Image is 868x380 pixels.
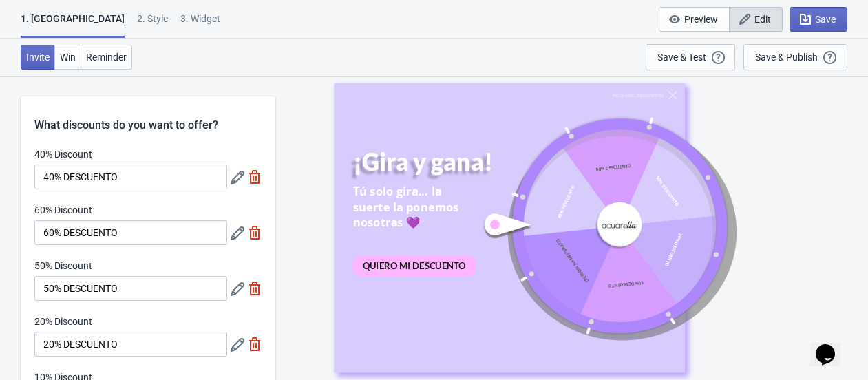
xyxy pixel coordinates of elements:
span: Win [60,52,76,63]
div: QUIERO MI DESCUENTO [362,260,465,272]
div: No quiero descuentos [612,92,663,98]
button: Edit [729,7,783,32]
label: 60% Discount [34,203,92,217]
div: 3. Widget [180,12,220,36]
button: Invite [21,45,55,70]
button: Reminder [81,45,132,70]
button: Preview [659,7,730,32]
img: delete.svg [248,170,262,184]
button: Save & Test [646,44,735,70]
span: Edit [754,14,771,25]
button: Win [54,45,81,70]
img: delete.svg [248,337,262,351]
label: 20% Discount [34,315,92,328]
div: 2 . Style [137,12,168,36]
div: Save & Publish [755,52,818,63]
span: Invite [26,52,50,63]
span: Reminder [86,52,127,63]
div: What discounts do you want to offer? [21,96,275,134]
div: 1. [GEOGRAPHIC_DATA] [21,12,125,38]
img: delete.svg [248,282,262,295]
label: 40% Discount [34,147,92,161]
span: Preview [684,14,718,25]
button: Save [790,7,847,32]
div: Tú solo gira... la suerte la ponemos nosotras 💜 [352,184,475,230]
span: Save [815,14,836,25]
iframe: chat widget [810,325,854,366]
label: 50% Discount [34,259,92,273]
div: Save & Test [657,52,706,63]
img: delete.svg [248,226,262,240]
button: Save & Publish [743,44,847,70]
div: ¡Gira y gana! [352,147,500,176]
